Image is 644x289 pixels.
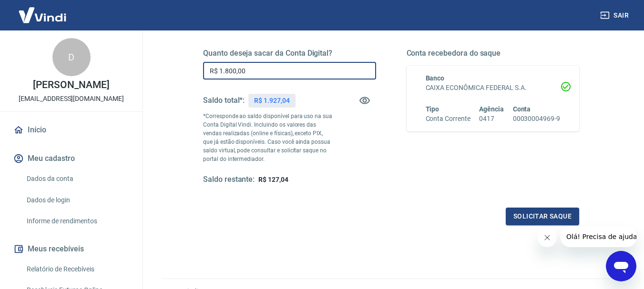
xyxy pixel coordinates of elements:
[598,7,633,24] button: Sair
[11,239,131,259] button: Meus recebíveis
[6,7,80,14] span: Olá! Precisa de ajuda?
[426,74,445,82] span: Banco
[19,94,124,104] p: [EMAIL_ADDRESS][DOMAIN_NAME]
[426,83,561,93] h6: CAIXA ECONÔMICA FEDERAL S.A.
[606,251,636,281] iframe: Botão para abrir a janela de mensagens
[479,105,504,113] span: Agência
[561,226,636,247] iframe: Mensagem da empresa
[11,148,131,169] button: Meu cadastro
[407,49,580,58] h5: Conta recebedora do saque
[538,228,557,247] iframe: Fechar mensagem
[52,38,91,76] div: D
[23,259,131,279] a: Relatório de Recebíveis
[23,190,131,210] a: Dados de login
[23,211,131,231] a: Informe de rendimentos
[513,114,560,124] h6: 00030004969-9
[203,49,376,58] h5: Quanto deseja sacar da Conta Digital?
[203,175,255,185] h5: Saldo restante:
[11,0,73,30] img: Vindi
[513,105,531,113] span: Conta
[506,208,579,225] button: Solicitar saque
[426,105,440,113] span: Tipo
[23,169,131,189] a: Dados da conta
[11,120,131,140] a: Início
[33,80,109,90] p: [PERSON_NAME]
[203,112,333,163] p: *Corresponde ao saldo disponível para uso na sua Conta Digital Vindi. Incluindo os valores das ve...
[203,96,245,105] h5: Saldo total*:
[479,114,504,124] h6: 0417
[254,96,289,106] p: R$ 1.927,04
[426,114,470,124] h6: Conta Corrente
[258,176,288,183] span: R$ 127,04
